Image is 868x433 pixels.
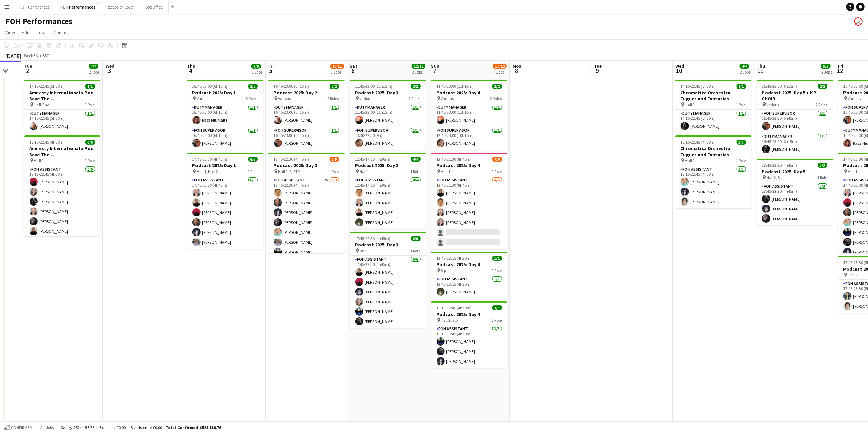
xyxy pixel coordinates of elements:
a: Edit [19,28,32,37]
span: Jobs [36,29,47,35]
a: Jobs [34,28,49,37]
h1: FOH Performances [5,16,73,27]
button: Box Office [140,0,169,14]
div: [DATE] [5,52,21,59]
span: Edit [22,29,30,35]
button: Reception Cover [101,0,140,14]
span: Confirmed [11,425,32,430]
button: FOH Conferences [14,0,55,14]
a: Comms [51,28,72,37]
div: Salary £524 156.76 + Expenses £0.00 + Subsistence £0.00 = [61,425,221,430]
button: Confirmed [3,424,33,431]
span: Total Confirmed £524 156.76 [165,425,221,430]
div: BST [42,53,49,58]
button: FOH Performances [55,0,101,14]
span: All jobs [39,425,55,430]
span: Week 36 [22,53,40,58]
span: Comms [53,29,69,35]
span: View [5,29,15,35]
app-user-avatar: Visitor Services [854,17,863,26]
a: View [3,28,18,37]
